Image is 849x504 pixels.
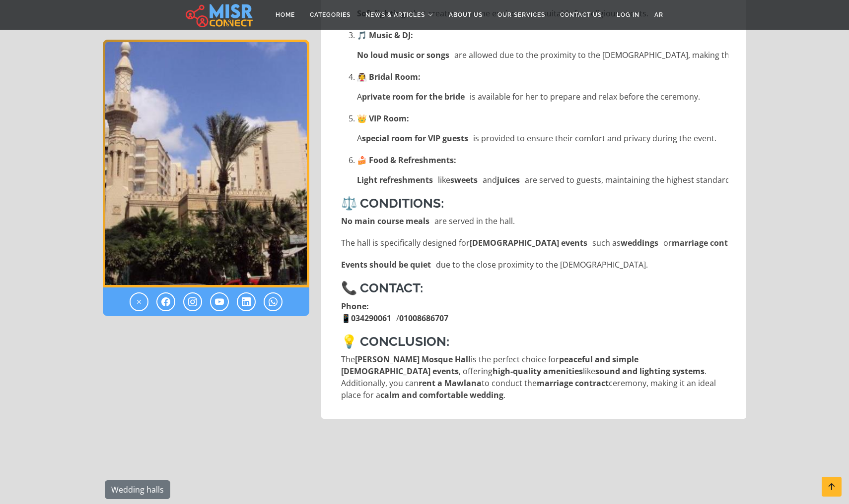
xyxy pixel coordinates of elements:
strong: 🎵 Music & DJ: [357,30,413,41]
a: Wedding halls [105,480,170,499]
li: like and are served to guests, maintaining the highest standards of hospitality. [357,174,728,186]
strong: 034290061 [351,313,391,324]
strong: [DEMOGRAPHIC_DATA] events [470,237,587,249]
strong: No loud music or songs [357,49,449,61]
strong: marriage contracts [672,237,748,249]
strong: 📞 Contact: [341,280,423,295]
strong: high-quality amenities [493,366,583,377]
strong: No main course meals [341,215,429,227]
li: are served in the hall. [341,215,728,227]
strong: 👰 Bridal Room: [357,71,421,82]
strong: [PERSON_NAME] Mosque Hall [355,354,471,365]
a: News & Articles [358,5,441,24]
p: 📱 / [341,300,453,324]
span: News & Articles [365,10,425,19]
img: main.misr_connect [186,2,252,27]
strong: Light refreshments [357,174,433,186]
li: A is available for her to prepare and relax before the ceremony. [357,91,728,103]
strong: 🍰 Food & Refreshments: [357,155,456,166]
li: A is provided to ensure their comfort and privacy during the event. [357,132,728,144]
strong: special room for VIP guests [362,132,468,144]
li: are allowed due to the proximity to the [DEMOGRAPHIC_DATA], making the hall ideal for like . [357,49,728,61]
strong: marriage contract [537,378,609,389]
a: Log in [609,5,647,24]
li: The hall is specifically designed for such as or . [341,237,728,249]
strong: juices [497,174,520,186]
a: Our Services [490,5,553,24]
strong: 👑 VIP Room: [357,113,409,124]
strong: ⚖️ Conditions: [341,196,444,211]
strong: 01008686707 [399,313,448,324]
div: 1 / 1 [103,40,309,287]
strong: Events should be quiet [341,259,431,271]
strong: sound and lighting systems [595,366,705,377]
strong: private room for the bride [362,91,465,103]
strong: peaceful and simple [DEMOGRAPHIC_DATA] events [341,354,638,377]
strong: sweets [450,174,478,186]
a: About Us [441,5,490,24]
a: Home [268,5,302,24]
strong: calm and comfortable wedding [380,390,503,400]
a: Contact Us [553,5,609,24]
a: AR [647,5,671,24]
img: Ali Ibn Abi Talib Mosque Hall [103,40,309,287]
strong: Phone: [341,301,369,312]
strong: rent a Mawlana [419,378,482,389]
li: due to the close proximity to the [DEMOGRAPHIC_DATA]. [341,259,728,271]
a: Categories [302,5,358,24]
p: The is the perfect choice for , offering like . Additionally, you can to conduct the ceremony, ma... [341,353,728,401]
strong: weddings [621,237,658,249]
strong: 💡 Conclusion: [341,334,449,349]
